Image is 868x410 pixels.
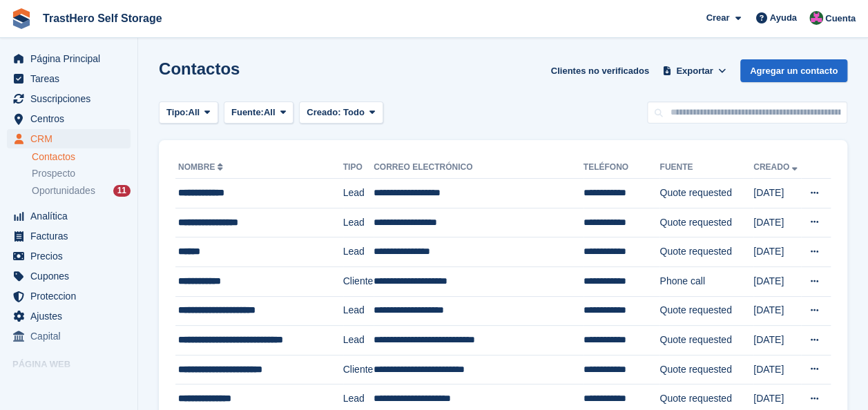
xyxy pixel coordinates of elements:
td: Quote requested [659,237,753,267]
span: All [264,106,276,119]
span: Precios [30,246,113,266]
a: Creado [753,162,800,172]
a: menu [7,129,131,148]
a: Nombre [178,162,226,172]
span: Tareas [30,69,113,88]
span: Ayuda [770,11,797,25]
span: Fuente: [231,106,264,119]
td: [DATE] [753,296,801,326]
td: [DATE] [753,179,801,208]
span: Capital [30,326,113,346]
a: menu [7,306,131,326]
a: menu [7,49,131,68]
div: 11 [113,185,131,197]
td: Cliente [343,266,374,296]
td: [DATE] [753,326,801,355]
th: Correo electrónico [374,157,584,179]
td: Quote requested [659,326,753,355]
span: Cuenta [825,12,856,26]
span: Facturas [30,226,113,246]
td: Quote requested [659,296,753,326]
button: Creado: Todo [299,101,383,124]
td: [DATE] [753,266,801,296]
button: Fuente: All [224,101,293,124]
span: Creado: [307,107,340,117]
span: Suscripciones [30,89,113,108]
td: Quote requested [659,179,753,208]
a: Agregar un contacto [740,59,847,82]
td: Phone call [659,266,753,296]
span: Ajustes [30,306,113,326]
td: Cliente [343,355,374,384]
a: Oportunidades 11 [32,184,131,198]
img: stora-icon-8386f47178a22dfd0bd8f6a31ec36ba5ce8667c1dd55bd0f319d3a0aa187defe.svg [11,8,32,29]
a: Contactos [32,150,131,164]
span: Cupones [30,266,113,286]
a: menu [7,89,131,108]
span: página web [30,375,113,394]
th: Fuente [659,157,753,179]
td: Lead [343,296,374,326]
td: Lead [343,237,374,267]
span: Proteccion [30,286,113,306]
a: menu [7,286,131,306]
span: Centros [30,109,113,128]
a: Clientes no verificados [546,59,655,82]
a: menu [7,226,131,246]
a: menu [7,109,131,128]
span: Página Principal [30,49,113,68]
td: [DATE] [753,355,801,384]
a: menu [7,246,131,266]
td: Quote requested [659,355,753,384]
span: Exportar [676,64,713,78]
td: [DATE] [753,208,801,237]
td: Lead [343,326,374,355]
td: Lead [343,208,374,237]
span: Todo [343,107,365,117]
span: Página web [12,358,137,371]
span: CRM [30,129,113,148]
th: Tipo [343,157,374,179]
button: Tipo: All [159,101,218,124]
a: Vista previa de la tienda [114,376,131,393]
a: TrastHero Self Storage [37,7,168,30]
th: Teléfono [584,157,660,179]
a: menu [7,69,131,88]
a: menu [7,266,131,286]
a: menu [7,326,131,346]
span: All [189,106,200,119]
a: menú [7,375,131,394]
td: [DATE] [753,237,801,267]
span: Analítica [30,206,113,226]
td: Quote requested [659,208,753,237]
span: Oportunidades [32,184,95,197]
a: menu [7,206,131,226]
img: Marua Grioui [809,11,823,25]
span: Prospecto [32,167,75,180]
span: Crear [706,11,729,25]
button: Exportar [660,59,729,82]
a: Prospecto [32,166,131,181]
td: Lead [343,179,374,208]
h1: Contactos [159,59,240,78]
span: Tipo: [166,106,189,119]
